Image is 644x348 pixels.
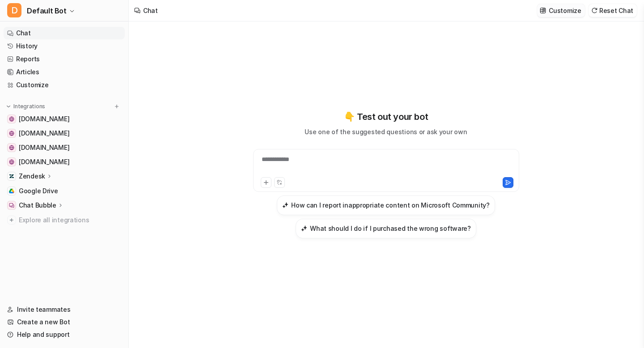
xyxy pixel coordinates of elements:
img: What should I do if I purchased the wrong software? [301,225,307,232]
a: Chat [4,27,125,39]
img: Zendesk [9,174,14,179]
a: Explore all integrations [4,214,125,226]
img: login.microsoftonline.com [9,131,14,136]
span: [DOMAIN_NAME] [19,129,69,138]
a: brytesoft.com[DOMAIN_NAME] [4,141,125,154]
div: Chat [143,6,158,15]
span: [DOMAIN_NAME] [19,157,69,166]
a: History [4,40,125,52]
p: Zendesk [19,172,45,181]
img: brytesoft.com [9,145,14,150]
img: answers.microsoft.com [9,159,14,165]
img: How can I report inappropriate content on Microsoft Community? [282,202,288,208]
img: customize [540,7,546,14]
img: menu_add.svg [114,103,120,110]
img: expand menu [5,103,12,110]
p: Chat Bubble [19,201,56,210]
a: Invite teammates [4,303,125,316]
span: Google Drive [19,187,58,195]
a: Help and support [4,328,125,341]
span: [DOMAIN_NAME] [19,143,69,152]
button: Customize [537,4,585,17]
button: Integrations [4,102,48,111]
button: Reset Chat [589,4,637,17]
p: 👇 Test out your bot [344,110,428,123]
span: [DOMAIN_NAME] [19,115,69,123]
a: Create a new Bot [4,316,125,328]
a: answers.microsoft.com[DOMAIN_NAME] [4,156,125,168]
a: Customize [4,79,125,91]
a: Articles [4,66,125,78]
a: login.microsoftonline.com[DOMAIN_NAME] [4,127,125,140]
span: D [7,3,21,17]
img: Google Drive [9,188,14,194]
button: How can I report inappropriate content on Microsoft Community?How can I report inappropriate cont... [277,195,495,215]
img: techcommunity.microsoft.com [9,116,14,122]
h3: How can I report inappropriate content on Microsoft Community? [291,200,490,210]
p: Use one of the suggested questions or ask your own [305,127,467,136]
span: Explore all integrations [19,213,121,227]
a: techcommunity.microsoft.com[DOMAIN_NAME] [4,113,125,125]
p: Customize [549,6,581,15]
img: Chat Bubble [9,203,14,208]
img: reset [591,7,597,14]
span: Default Bot [27,4,67,17]
h3: What should I do if I purchased the wrong software? [310,224,471,233]
p: Integrations [13,103,45,110]
img: explore all integrations [7,216,16,225]
button: What should I do if I purchased the wrong software?What should I do if I purchased the wrong soft... [296,219,476,238]
a: Google DriveGoogle Drive [4,185,125,197]
a: Reports [4,53,125,65]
